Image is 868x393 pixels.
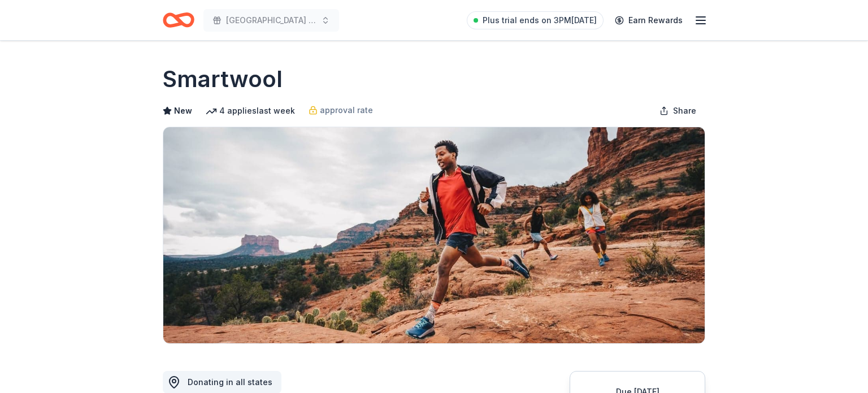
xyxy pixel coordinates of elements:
[226,14,316,27] span: [GEOGRAPHIC_DATA] #2 & #3 PTA
[608,10,689,31] a: Earn Rewards
[163,7,194,33] a: Home
[467,11,604,29] a: Plus trial ends on 3PM[DATE]
[673,104,696,118] span: Share
[650,100,705,122] button: Share
[163,127,705,343] img: Image for Smartwool
[483,14,597,27] span: Plus trial ends on 3PM[DATE]
[203,9,339,32] button: [GEOGRAPHIC_DATA] #2 & #3 PTA
[174,104,192,118] span: New
[163,63,283,95] h1: Smartwool
[320,103,373,117] span: approval rate
[206,104,295,118] div: 4 applies last week
[188,377,272,387] span: Donating in all states
[309,103,373,117] a: approval rate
